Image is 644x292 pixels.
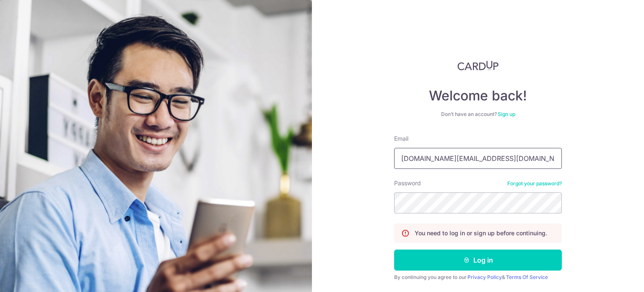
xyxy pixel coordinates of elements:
div: Don’t have an account? [394,111,562,118]
label: Password [394,179,421,187]
button: Log in [394,250,562,271]
label: Email [394,134,408,143]
img: CardUp Logo [457,61,499,71]
div: By continuing you agree to our & [394,274,562,281]
a: Terms Of Service [506,274,548,280]
h4: Welcome back! [394,87,562,104]
input: Enter your Email [394,148,562,169]
a: Privacy Policy [467,274,502,280]
p: You need to log in or sign up before continuing. [415,229,547,237]
a: Sign up [498,111,515,117]
a: Forgot your password? [507,180,562,187]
